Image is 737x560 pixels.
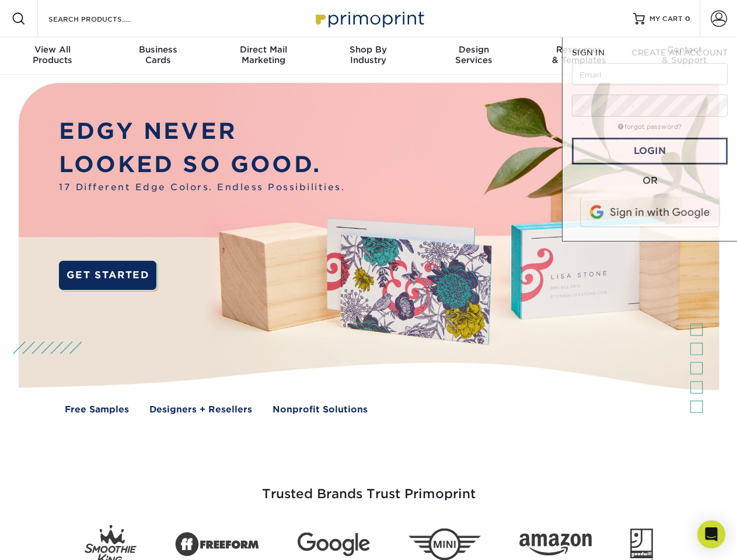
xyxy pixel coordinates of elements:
[211,44,316,65] div: Marketing
[685,15,690,23] span: 0
[631,48,728,57] span: CREATE AN ACCOUNT
[572,48,605,57] span: SIGN IN
[273,403,368,416] a: Nonprofit Solutions
[316,37,421,75] a: Shop ByIndustry
[630,528,653,560] img: Goodwill
[59,261,156,290] a: GET STARTED
[421,44,526,65] div: Services
[211,44,316,55] span: Direct Mail
[298,533,370,556] img: Google
[149,403,252,416] a: Designers + Resellers
[65,403,129,416] a: Free Samples
[572,63,728,85] input: Email
[697,520,725,548] div: Open Intercom Messenger
[105,37,210,75] a: BusinessCards
[618,123,682,131] a: forgot password?
[59,181,345,194] span: 17 Different Edge Colors. Endless Possibilities.
[526,44,631,65] div: & Templates
[27,459,710,516] h3: Trusted Brands Trust Primoprint
[59,148,345,181] p: LOOKED SO GOOD.
[526,44,631,55] span: Resources
[211,37,316,75] a: Direct MailMarketing
[421,44,526,55] span: Design
[105,44,210,65] div: Cards
[316,44,421,65] div: Industry
[105,44,210,55] span: Business
[316,44,421,55] span: Shop By
[310,6,427,31] img: Primoprint
[572,138,728,164] a: Login
[526,37,631,75] a: Resources& Templates
[59,115,345,148] p: EDGY NEVER
[519,534,592,556] img: Amazon
[47,12,161,26] input: SEARCH PRODUCTS.....
[421,37,526,75] a: DesignServices
[572,174,728,188] div: OR
[649,14,683,24] span: MY CART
